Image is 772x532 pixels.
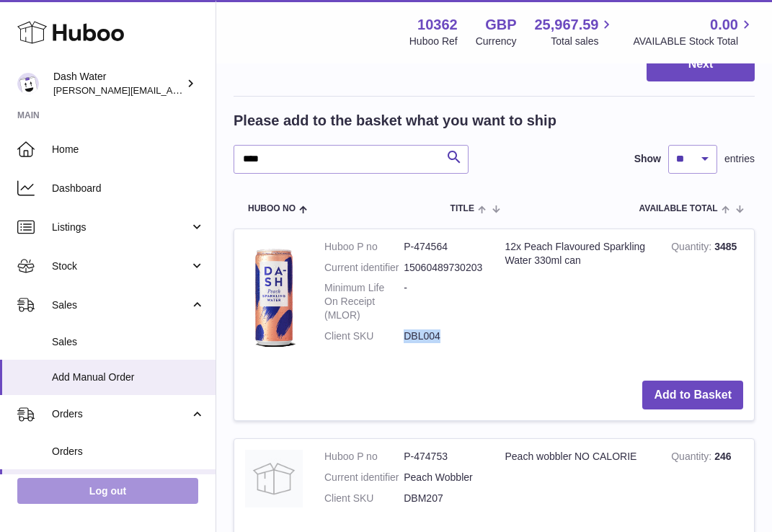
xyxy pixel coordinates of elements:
div: Huboo Ref [409,35,458,48]
span: AVAILABLE Stock Total [633,35,755,48]
span: AVAILABLE Total [639,204,718,213]
img: james@dash-water.com [17,73,39,94]
span: Orders [52,445,205,458]
dd: Peach Wobbler [404,471,483,484]
dt: Client SKU [324,329,404,343]
strong: GBP [485,15,516,35]
td: 3485 [660,229,754,370]
span: 0.00 [710,15,738,35]
a: 25,967.59 Total sales [534,15,615,48]
span: Stock [52,260,190,273]
td: 12x Peach Flavoured Sparkling Water 330ml can [494,229,661,370]
dd: DBL004 [404,329,483,343]
span: entries [724,152,755,166]
div: Currency [476,35,517,48]
h2: Please add to the basket what you want to ship [234,111,556,130]
dd: P-474564 [404,240,483,254]
strong: Quantity [671,451,714,466]
dt: Huboo P no [324,240,404,254]
button: Next [647,48,755,81]
span: Total sales [551,35,615,48]
img: Peach wobbler NO CALORIE [245,450,303,507]
dd: 15060489730203 [404,261,483,275]
dt: Minimum Life On Receipt (MLOR) [324,281,404,322]
dt: Current identifier [324,471,404,484]
span: Home [52,143,205,156]
td: 246 [660,439,754,523]
button: Add to Basket [642,381,743,410]
img: 12x Peach Flavoured Sparkling Water 330ml can [245,240,303,355]
td: Peach wobbler NO CALORIE [494,439,661,523]
dd: - [404,281,483,322]
dd: DBM207 [404,492,483,505]
strong: Quantity [671,241,714,256]
dt: Current identifier [324,261,404,275]
a: 0.00 AVAILABLE Stock Total [633,15,755,48]
span: Listings [52,221,190,234]
span: Sales [52,335,205,349]
span: Dashboard [52,182,205,195]
span: Title [451,204,474,213]
label: Show [634,152,661,166]
dt: Huboo P no [324,450,404,464]
span: Huboo no [248,204,296,213]
span: Sales [52,298,190,312]
a: Log out [17,478,198,504]
dd: P-474753 [404,450,483,464]
strong: 10362 [417,15,458,35]
span: [PERSON_NAME][EMAIL_ADDRESS][DOMAIN_NAME] [53,84,289,96]
dt: Client SKU [324,492,404,505]
span: 25,967.59 [534,15,598,35]
span: Orders [52,407,190,421]
div: Dash Water [53,70,183,97]
span: Add Manual Order [52,371,205,384]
